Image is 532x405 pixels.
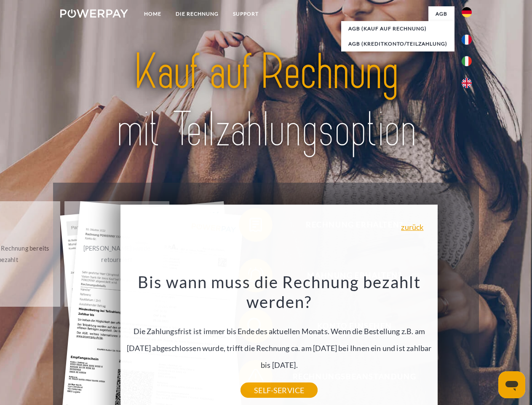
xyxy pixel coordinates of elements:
[241,383,318,398] a: SELF-SERVICE
[168,6,226,22] a: DIE RECHNUNG
[70,243,164,265] div: [PERSON_NAME] wurde retourniert
[341,36,454,51] a: AGB (Kreditkonto/Teilzahlung)
[462,78,472,88] img: en
[80,40,452,162] img: title-powerpay_de.svg
[498,371,525,398] iframe: Schaltfläche zum Öffnen des Messaging-Fensters
[226,6,266,22] a: SUPPORT
[60,9,128,18] img: logo-powerpay-white.svg
[462,7,472,17] img: de
[126,272,433,312] h3: Bis wann muss die Rechnung bezahlt werden?
[401,223,423,231] a: zurück
[341,21,454,36] a: AGB (Kauf auf Rechnung)
[462,35,472,45] img: fr
[428,6,454,22] a: agb
[137,6,168,22] a: Home
[462,56,472,66] img: it
[126,272,433,390] div: Die Zahlungsfrist ist immer bis Ende des aktuellen Monats. Wenn die Bestellung z.B. am [DATE] abg...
